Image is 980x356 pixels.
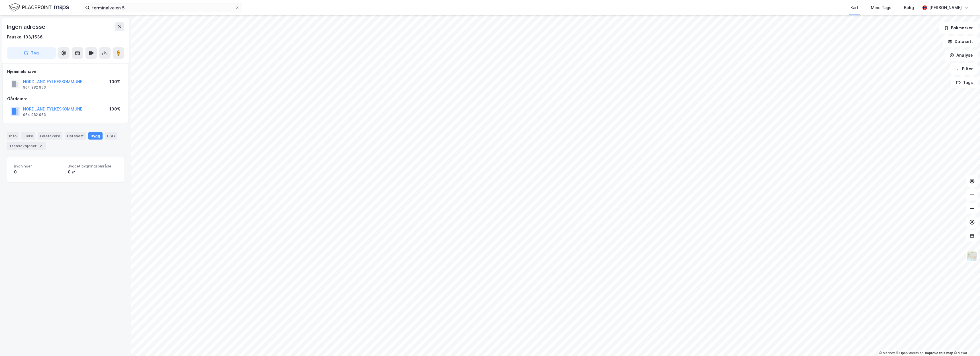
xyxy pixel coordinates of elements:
div: Kontrollprogram for chat [952,329,980,356]
div: Leietakere [38,132,62,140]
div: Gårdeiere [7,95,124,102]
button: Bokmerker [939,22,978,34]
div: 100% [109,106,121,112]
button: Tags [951,77,978,88]
img: logo.f888ab2527a4732fd821a326f86c7f29.svg [9,3,69,13]
div: Info [7,132,19,140]
iframe: Chat Widget [952,329,980,356]
a: Improve this map [925,351,953,355]
div: Fauske, 103/1536 [7,34,43,40]
div: Mine Tags [871,4,891,11]
div: Transaksjoner [7,142,46,150]
a: OpenStreetMap [896,351,924,355]
div: 0 ㎡ [68,169,117,175]
button: Datasett [943,36,978,47]
div: Ingen adresse [7,22,46,31]
div: Bolig [904,4,914,11]
div: Kart [850,4,858,11]
div: 964 982 953 [23,85,46,90]
button: Tag [7,47,56,59]
button: Analyse [945,50,978,61]
img: Z [967,251,977,262]
div: ESG [105,132,117,140]
input: Søk på adresse, matrikkel, gårdeiere, leietakere eller personer [90,3,235,12]
div: Datasett [65,132,86,140]
span: Bygninger [14,164,63,169]
div: Bygg [88,132,103,140]
div: Eiere [21,132,35,140]
div: 964 982 953 [23,112,46,117]
div: 100% [109,78,121,85]
div: Hjemmelshaver [7,68,124,75]
div: [PERSON_NAME] [929,4,962,11]
div: 0 [14,169,63,175]
a: Mapbox [879,351,895,355]
button: Filter [950,63,978,75]
div: 2 [38,143,44,149]
span: Bygget bygningsområde [68,164,117,169]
